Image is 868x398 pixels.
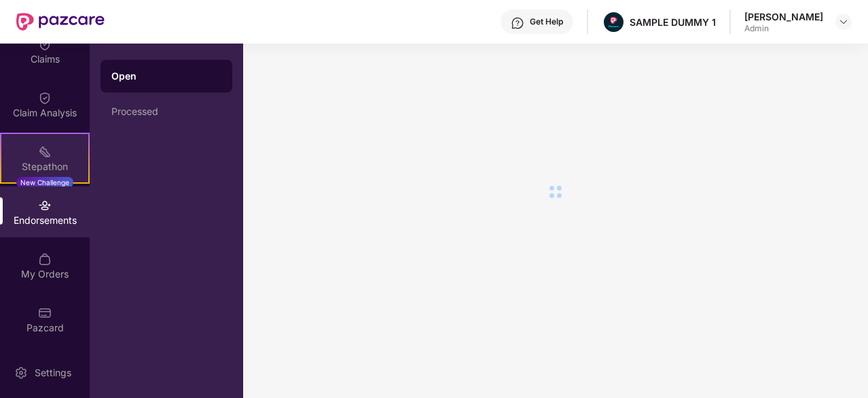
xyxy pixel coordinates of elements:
img: New Pazcare Logo [16,13,105,31]
div: Stepathon [1,160,88,173]
img: svg+xml;base64,PHN2ZyBpZD0iQ2xhaW0iIHhtbG5zPSJodHRwOi8vd3d3LnczLm9yZy8yMDAwL3N2ZyIgd2lkdGg9IjIwIi... [38,37,52,51]
img: svg+xml;base64,PHN2ZyBpZD0iQ2xhaW0iIHhtbG5zPSJodHRwOi8vd3d3LnczLm9yZy8yMDAwL3N2ZyIgd2lkdGg9IjIwIi... [38,91,52,105]
img: svg+xml;base64,PHN2ZyBpZD0iSGVscC0zMngzMiIgeG1sbnM9Imh0dHA6Ly93d3cudzMub3JnLzIwMDAvc3ZnIiB3aWR0aD... [511,16,524,30]
img: svg+xml;base64,PHN2ZyB4bWxucz0iaHR0cDovL3d3dy53My5vcmcvMjAwMC9zdmciIHdpZHRoPSIyMSIgaGVpZ2h0PSIyMC... [38,145,52,159]
img: svg+xml;base64,PHN2ZyBpZD0iTXlfT3JkZXJzIiBkYXRhLW5hbWU9Ik15IE9yZGVycyIgeG1sbnM9Imh0dHA6Ly93d3cudz... [38,252,52,266]
div: Settings [31,366,75,380]
div: SAMPLE DUMMY 1 [630,16,716,29]
div: Processed [111,106,221,117]
div: Admin [744,23,823,34]
div: [PERSON_NAME] [744,10,823,23]
div: Open [111,69,221,83]
img: svg+xml;base64,PHN2ZyBpZD0iUGF6Y2FyZCIgeG1sbnM9Imh0dHA6Ly93d3cudzMub3JnLzIwMDAvc3ZnIiB3aWR0aD0iMj... [38,306,52,320]
img: Pazcare_Alternative_logo-01-01.png [604,12,623,32]
img: svg+xml;base64,PHN2ZyBpZD0iU2V0dGluZy0yMHgyMCIgeG1sbnM9Imh0dHA6Ly93d3cudzMub3JnLzIwMDAvc3ZnIiB3aW... [14,366,28,380]
img: svg+xml;base64,PHN2ZyBpZD0iRHJvcGRvd24tMzJ4MzIiIHhtbG5zPSJodHRwOi8vd3d3LnczLm9yZy8yMDAwL3N2ZyIgd2... [838,16,849,27]
div: Get Help [530,16,563,27]
img: svg+xml;base64,PHN2ZyBpZD0iRW5kb3JzZW1lbnRzIiB4bWxucz0iaHR0cDovL3d3dy53My5vcmcvMjAwMC9zdmciIHdpZH... [38,199,52,212]
div: New Challenge [16,177,73,188]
